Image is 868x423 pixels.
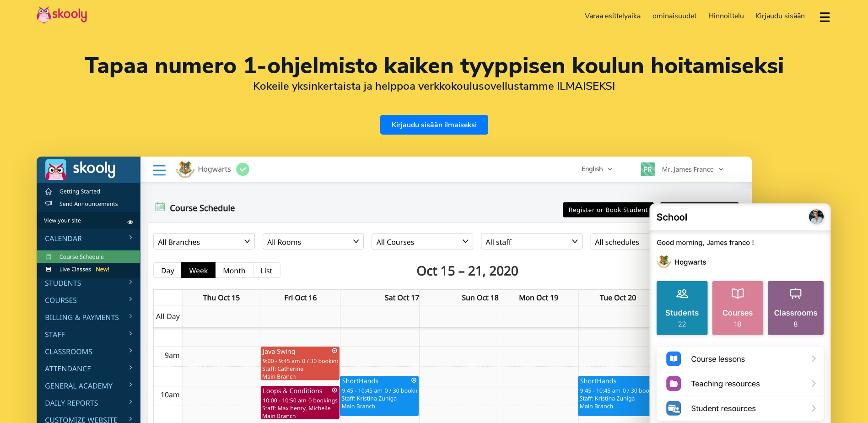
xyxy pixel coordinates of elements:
[647,9,702,23] a: ominaisuudet
[579,9,647,23] a: Varaa esittelyaika
[755,11,805,21] span: Kirjaudu sisään
[37,79,831,93] h2: Kokeile yksinkertaista ja helppoa verkkokoulusovellustamme ILMAISEKSI
[380,115,488,135] a: Kirjaudu sisään ilmaiseksi
[708,11,744,21] span: Hinnoittelu
[818,6,831,27] button: dropdown menu
[702,9,750,23] a: Hinnoittelu
[37,55,831,77] h1: Tapaa numero 1-ohjelmisto kaiken tyyppisen koulun hoitamiseksi
[37,6,87,24] img: Skooly
[749,9,811,23] a: Kirjaudu sisään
